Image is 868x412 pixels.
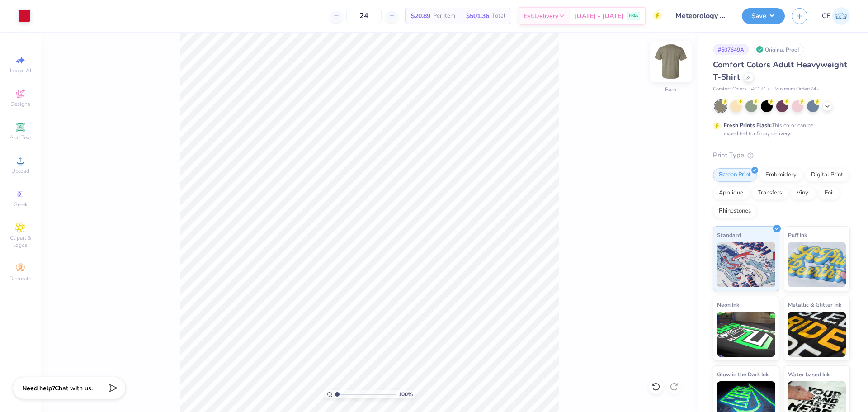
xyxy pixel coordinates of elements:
[832,7,850,25] img: Cholo Fernandez
[724,121,835,137] div: This color can be expedited for 5 day delivery.
[629,13,638,19] span: FREE
[669,7,735,25] input: Untitled Design
[524,11,558,21] span: Est. Delivery
[805,168,849,182] div: Digital Print
[713,168,757,182] div: Screen Print
[466,11,489,21] span: $501.36
[5,234,36,249] span: Clipart & logos
[713,204,757,218] div: Rhinestones
[346,8,382,24] input: – –
[751,85,770,93] span: # C1717
[398,390,413,398] span: 100 %
[724,122,772,129] strong: Fresh Prints Flash:
[653,43,689,80] img: Back
[788,369,830,379] span: Water based Ink
[788,312,846,357] img: Metallic & Glitter Ink
[10,67,31,74] span: Image AI
[717,300,739,309] span: Neon Ink
[11,167,29,175] span: Upload
[575,11,623,21] span: [DATE] - [DATE]
[822,11,830,21] span: CF
[55,384,93,393] span: Chat with us.
[717,369,769,379] span: Glow in the Dark Ink
[717,312,775,357] img: Neon Ink
[665,85,677,94] div: Back
[788,230,807,240] span: Puff Ink
[713,150,850,161] div: Print Type
[713,85,746,93] span: Comfort Colors
[791,186,816,200] div: Vinyl
[822,7,850,25] a: CF
[819,186,840,200] div: Foil
[788,242,846,287] img: Puff Ink
[433,11,455,21] span: Per Item
[717,242,775,287] img: Standard
[9,275,31,282] span: Decorate
[759,168,802,182] div: Embroidery
[754,44,804,55] div: Original Proof
[14,201,28,208] span: Greek
[10,100,30,108] span: Designs
[713,186,749,200] div: Applique
[752,186,788,200] div: Transfers
[9,134,31,141] span: Add Text
[22,384,55,393] strong: Need help?
[774,85,820,93] span: Minimum Order: 24 +
[492,11,505,21] span: Total
[713,59,847,82] span: Comfort Colors Adult Heavyweight T-Shirt
[788,300,841,309] span: Metallic & Glitter Ink
[717,230,741,240] span: Standard
[742,8,785,24] button: Save
[411,11,430,21] span: $20.89
[713,44,749,55] div: # 507649A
